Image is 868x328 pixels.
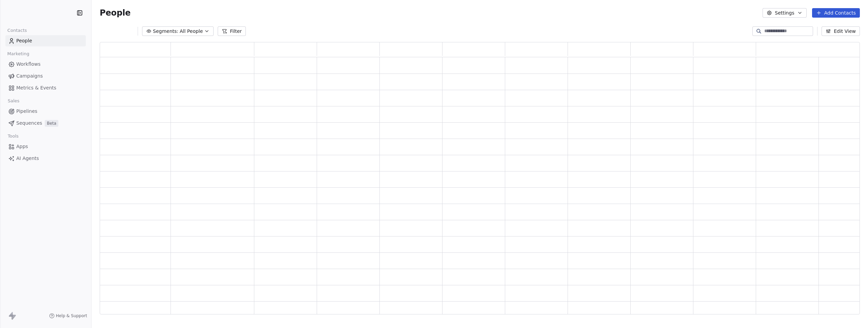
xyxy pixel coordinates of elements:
span: AI Agents [16,155,39,162]
button: Filter [218,26,246,36]
button: Edit View [822,26,860,36]
span: Marketing [4,49,32,59]
a: SequencesBeta [5,118,86,129]
span: Sequences [16,120,42,127]
span: Segments: [153,28,178,35]
a: AI Agents [5,153,86,164]
span: People [100,8,131,18]
span: People [16,37,32,44]
span: Contacts [4,25,30,36]
button: Add Contacts [812,8,860,18]
a: Apps [5,141,86,152]
a: Workflows [5,59,86,70]
a: Metrics & Events [5,82,86,94]
a: Campaigns [5,70,86,82]
a: People [5,35,86,46]
button: Settings [763,8,806,18]
span: Workflows [16,61,41,68]
a: Help & Support [49,313,87,319]
span: Campaigns [16,73,43,80]
span: Metrics & Events [16,84,56,91]
span: Help & Support [56,313,87,319]
span: Pipelines [16,108,37,115]
span: Beta [45,120,58,127]
span: Sales [5,96,22,106]
span: Tools [5,131,21,141]
span: Apps [16,143,28,150]
div: grid [100,57,860,315]
span: All People [180,28,203,35]
a: Pipelines [5,106,86,117]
